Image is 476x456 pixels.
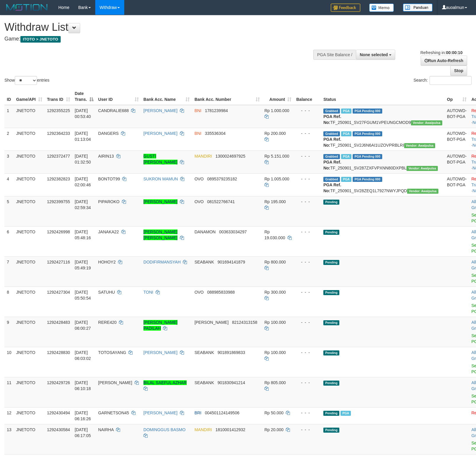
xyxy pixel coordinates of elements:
span: ITOTO > JNETOTO [20,36,61,43]
img: panduan.png [403,4,433,12]
span: OVO [194,199,204,204]
span: [PERSON_NAME] [98,380,132,385]
span: Marked by auowiliam [341,154,351,159]
span: [DATE] 05:49:19 [75,260,91,270]
span: Pending [323,290,339,295]
span: [DATE] 05:48:16 [75,229,91,240]
a: DOMINGGUS BASMO [143,427,185,432]
span: DANAMON [194,229,216,234]
span: PGA Pending [353,131,382,136]
td: JNETOTO [14,128,45,151]
span: Grabbed [323,154,340,159]
span: [DATE] 00:53:40 [75,108,91,119]
span: MANDIRI [194,427,212,432]
span: 1292428483 [47,320,70,325]
h4: Game: [4,36,312,42]
a: SUKRON MAMUN [143,177,178,181]
span: Pending [323,350,339,355]
span: BONTOT99 [98,177,120,181]
span: 1292364233 [47,131,70,136]
span: Grabbed [323,109,340,114]
a: [PERSON_NAME] [143,410,178,415]
span: [DATE] 01:13:04 [75,131,91,142]
span: 1292382823 [47,177,70,181]
span: [DATE] 05:50:54 [75,290,91,300]
span: AIRIN13 [98,154,114,159]
span: Rp 20.000 [264,427,284,432]
td: 6 [4,226,14,256]
span: Vendor URL: https://service2.1velocity.biz [404,143,435,148]
th: Bank Acc. Number: activate to sort column ascending [192,88,262,105]
td: TF_250901_SV287ZXFVPXNN80DXPBL [321,151,445,173]
div: - - - [296,319,319,325]
span: [DATE] 01:32:50 [75,154,91,164]
a: TONI [143,290,153,295]
a: BILAL SAEFUL AZHAR [143,380,187,385]
td: AUTOWD-BOT-PGA [445,105,469,128]
span: Copy 1810001412932 to clipboard [215,427,245,432]
td: JNETOTO [14,226,45,256]
span: Copy 003633034297 to clipboard [219,229,247,234]
span: 1292430584 [47,427,70,432]
span: BRI [194,410,201,415]
td: JNETOTO [14,105,45,128]
span: Vendor URL: https://service2.1velocity.biz [411,120,442,125]
span: Copy 901694141879 to clipboard [217,260,245,264]
th: Trans ID: activate to sort column ascending [45,88,72,105]
div: - - - [296,427,319,433]
th: Status [321,88,445,105]
td: 3 [4,151,14,173]
span: PIPAROKO [98,199,120,204]
th: User ID: activate to sort column ascending [96,88,141,105]
span: 1292372477 [47,154,70,159]
span: [DATE] 06:17:05 [75,427,91,438]
td: 13 [4,424,14,454]
span: Pending [323,411,339,416]
span: 1292428830 [47,350,70,355]
span: NAIRHA [98,427,114,432]
span: Refreshing in: [420,50,462,55]
span: TOTOSAYANG [98,350,126,355]
span: Copy 335536304 to clipboard [205,131,225,136]
span: Copy 081522766741 to clipboard [207,199,235,204]
th: Date Trans.: activate to sort column descending [72,88,96,105]
th: ID [4,88,14,105]
td: TF_250901_SV27FGUM1VPEUNGCMOD9 [321,105,445,128]
div: - - - [296,289,319,295]
span: OVO [194,177,204,181]
span: [DATE] 02:00:46 [75,177,91,187]
th: Game/API: activate to sort column ascending [14,88,45,105]
b: PGA Ref. No: [323,160,341,170]
span: Pending [323,428,339,433]
span: PGA Pending [353,154,382,159]
span: Copy 82124313158 to clipboard [232,320,257,325]
span: Rp 1.005.000 [264,177,289,181]
span: 1292430494 [47,410,70,415]
a: DODIFIRMANSYAH [143,260,181,264]
span: Copy 1300024697925 to clipboard [215,154,245,159]
span: Pending [323,260,339,265]
b: PGA Ref. No: [323,137,341,148]
img: Feedback.jpg [331,4,360,12]
td: JNETOTO [14,287,45,317]
span: Rp 195.000 [264,199,286,204]
span: Marked by auofahmi [341,411,351,416]
span: Copy 088985833988 to clipboard [207,290,235,295]
td: 8 [4,287,14,317]
div: - - - [296,259,319,265]
span: 1292427116 [47,260,70,264]
span: Grabbed [323,131,340,136]
span: [DATE] 06:16:26 [75,410,91,421]
span: MANDIRI [194,154,212,159]
span: Rp 1.000.000 [264,108,289,113]
span: Rp 800.000 [264,260,286,264]
input: Search: [430,76,472,85]
span: Rp 100.000 [264,350,286,355]
td: JNETOTO [14,347,45,377]
span: Rp 5.151.000 [264,154,289,159]
span: CANDRALIE688 [98,108,129,113]
span: BNI [194,108,201,113]
td: 11 [4,377,14,407]
span: Vendor URL: https://service2.1velocity.biz [406,166,438,171]
span: 1292427304 [47,290,70,295]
